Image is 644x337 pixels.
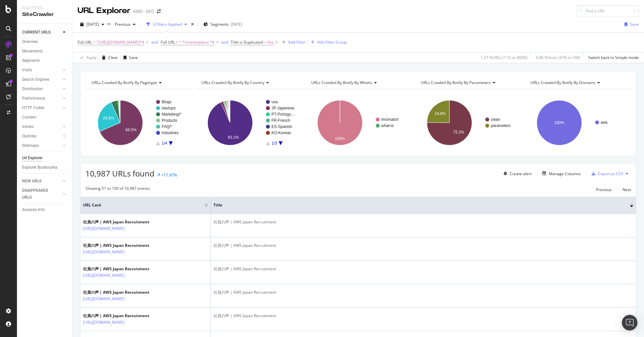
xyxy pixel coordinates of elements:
[317,39,347,45] div: Add Filter Group
[161,39,175,45] span: Full URL
[83,202,203,208] span: URL Card
[596,187,612,192] div: Previous
[86,21,99,27] span: 2025 Sep. 24th
[85,94,192,151] div: A chart.
[144,19,190,30] button: 3 Filters Applied
[107,21,112,26] span: vs
[96,38,144,47] span: ^[URL][DOMAIN_NAME]*$
[531,80,595,85] span: URLs Crawled By Botify By domains
[22,76,49,83] div: Search Engines
[419,77,515,88] h4: URLs Crawled By Botify By parameters
[231,39,263,45] span: Title is Duplicated
[415,94,521,151] div: A chart.
[83,266,153,272] div: 社員の声 | AWS Japan Recruitment
[22,38,67,45] a: Overview
[108,55,118,60] div: Clear
[22,76,61,83] a: Search Engines
[22,67,61,74] a: Visits
[22,206,45,213] div: Analysis Info
[22,187,61,201] a: DISAPPEARED URLS
[190,21,195,28] div: times
[22,178,41,185] div: NEW URLS
[83,313,153,319] div: 社員の声 | AWS Japan Recruitment
[22,133,37,140] div: Outlinks
[121,52,138,63] button: Save
[112,19,138,30] button: Previous
[200,77,296,88] h4: URLs Crawled By Botify By country
[271,131,291,135] text: KO-Korean
[335,136,345,141] text: 100%
[22,29,61,36] a: CURRENT URLS
[491,117,500,122] text: clean
[129,55,138,60] div: Save
[22,105,61,111] a: HTTP Codes
[78,39,92,45] span: Full URL
[588,55,639,60] div: Switch back to Simple mode
[176,39,178,45] span: ≠
[133,8,154,15] div: AWS - SEO
[85,168,154,179] span: 10,987 URLs found
[162,124,172,129] text: FAQ/*
[480,55,528,60] div: 1.37 % URLs ( 11K on 800K )
[596,186,612,193] button: Previous
[305,94,412,151] svg: A chart.
[213,289,633,295] div: 社員の声 | AWS Japan Recruitment
[22,206,67,213] a: Analysis Info
[221,39,228,45] div: and
[601,120,607,125] text: aws
[22,114,67,121] a: Content
[381,123,394,128] text: what-is
[22,133,61,140] a: Outlinks
[201,80,264,85] span: URLs Crawled By Botify By country
[271,141,277,146] text: 1/3
[213,243,633,248] div: 社員の声 | AWS Japan Recruitment
[151,39,158,45] div: and
[630,21,639,27] div: Save
[83,243,153,248] div: 社員の声 | AWS Japan Recruitment
[211,21,229,27] span: Segments
[83,289,153,295] div: 社員の声 | AWS Japan Recruitment
[22,29,51,36] div: CURRENT URLS
[381,117,399,122] text: #nomatch
[271,124,292,129] text: ES-Spanish
[310,77,406,88] h4: URLs Crawled By Botify By whatis
[213,313,633,319] div: 社員の声 | AWS Japan Recruitment
[22,123,34,130] div: Inlinks
[78,5,130,16] div: URL Explorer
[22,105,44,111] div: HTTP Codes
[586,52,639,63] button: Switch back to Simple mode
[22,95,61,102] a: Performance
[22,142,39,149] div: Sitemaps
[78,19,107,30] button: [DATE]
[622,315,637,330] div: Open Intercom Messenger
[201,19,245,30] button: Segments[DATE]
[221,39,228,45] button: and
[161,172,177,178] div: +17.97%
[271,100,278,104] text: usa
[22,178,61,185] a: NEW URLS
[549,171,581,176] div: Manage Columns
[529,77,625,88] h4: URLs Crawled By Botify By domains
[83,296,124,302] a: [URL][DOMAIN_NAME]
[90,77,186,88] h4: URLs Crawled By Botify By pagetype
[622,19,639,30] button: Save
[589,168,623,179] button: Export as CSV
[22,57,67,64] a: Segments
[78,52,96,63] button: Apply
[162,131,179,135] text: Industries
[554,120,564,125] text: 100%
[162,118,177,123] text: Products
[22,164,57,171] div: Explorer Bookmarks
[435,111,446,116] text: 24.8%
[491,123,511,128] text: parameters
[22,95,45,102] div: Performance
[22,48,67,55] a: Movements
[22,164,67,171] a: Explorer Bookmarks
[228,135,239,140] text: 93.1%
[213,266,633,272] div: 社員の声 | AWS Japan Recruitment
[22,187,55,201] div: DISAPPEARED URLS
[264,39,266,45] span: =
[83,225,124,232] a: [URL][DOMAIN_NAME]
[279,38,305,46] button: Add Filter
[421,80,491,85] span: URLs Crawled By Botify By parameters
